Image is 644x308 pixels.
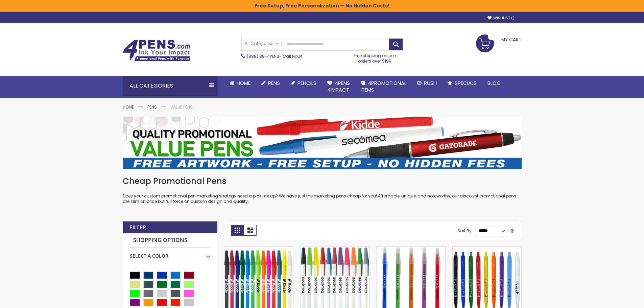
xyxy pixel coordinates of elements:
span: All Categories [245,41,279,46]
a: Pens [147,104,157,110]
strong: Grid [231,225,244,236]
span: - Call Now! [247,53,302,59]
span: Rush [424,79,437,87]
a: Blog [482,76,506,91]
span: Pens [268,79,280,87]
a: 4PROMOTIONALITEMS [355,76,412,98]
span: Specials [455,79,477,87]
a: Pens [256,76,285,91]
span: 4Pens 4impact [327,79,350,93]
a: Pencils [285,76,322,91]
a: Custom Cambria Plastic Retractable Ballpoint Pen - Monochromatic Body Color [453,246,521,252]
a: Belfast B Value Stick Pen [224,246,293,252]
span: Home [237,79,251,87]
a: Rush [412,76,442,91]
h1: Cheap Promotional Pens [123,176,522,187]
a: (888) 88-4PENS [247,53,279,59]
span: Blog [487,79,501,87]
img: Value Pens [123,117,522,169]
label: Sort By [457,228,472,233]
a: All Categories [241,38,282,49]
span: Pencils [297,79,316,87]
a: Home [123,104,134,110]
a: Belfast Value Stick Pen [301,246,369,252]
a: Home [224,76,256,91]
div: Does your custom promotional pen marketing strategy need a pick me up? We have just the marketing... [123,176,522,205]
a: Specials [442,76,482,91]
div: All Categories [123,76,217,96]
div: Free shipping on pen orders over $199 [347,50,403,64]
span: 4PROMOTIONAL ITEMS [361,79,406,93]
a: Wishlist [487,16,515,21]
div: Select A Color [130,248,210,259]
strong: Value Pens [170,104,193,110]
a: Belfast Translucent Value Stick Pen [377,246,445,252]
a: 4Pens4impact [322,76,355,98]
strong: Filter [129,224,146,231]
img: 4Pens Custom Pens and Promotional Products [123,40,190,61]
strong: Shopping Options [130,233,210,248]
